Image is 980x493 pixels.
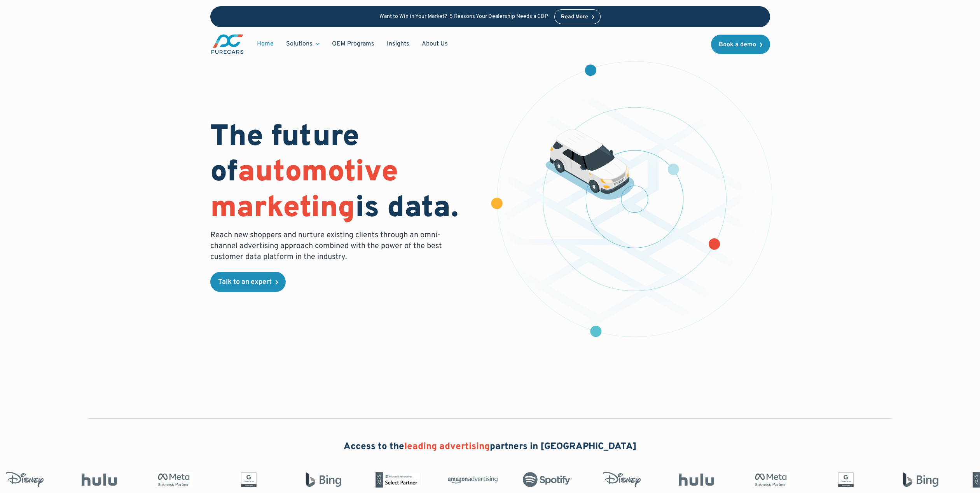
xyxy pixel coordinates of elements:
[745,472,795,488] img: Meta Business Partner
[210,120,481,227] h1: The future of is data.
[210,33,245,55] a: main
[280,37,326,51] div: Solutions
[286,40,313,48] div: Solutions
[210,230,447,262] p: Reach new shoppers and nurture existing clients through an omni-channel advertising approach comb...
[819,472,869,488] img: Google Partner
[670,474,720,486] img: Hulu
[545,129,635,200] img: illustration of a vehicle
[148,472,197,488] img: Meta Business Partner
[210,154,398,227] span: automotive marketing
[210,33,245,55] img: purecars logo
[381,37,416,51] a: Insights
[404,441,490,453] span: leading advertising
[596,472,645,488] img: Disney
[521,472,571,488] img: Spotify
[719,42,756,48] div: Book a demo
[554,9,601,24] a: Read More
[372,472,421,488] img: Microsoft Advertising Partner
[218,279,272,286] div: Talk to an expert
[446,474,496,486] img: Amazon Advertising
[344,441,637,454] h2: Access to the partners in [GEOGRAPHIC_DATA]
[416,37,454,51] a: About Us
[297,472,347,488] img: Bing
[894,472,944,488] img: Bing
[210,272,286,292] a: Talk to an expert
[561,14,588,20] div: Read More
[379,14,548,20] p: Want to Win in Your Market? 5 Reasons Your Dealership Needs a CDP
[73,474,123,486] img: Hulu
[222,472,272,488] img: Google Partner
[326,37,381,51] a: OEM Programs
[251,37,280,51] a: Home
[711,35,770,54] a: Book a demo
